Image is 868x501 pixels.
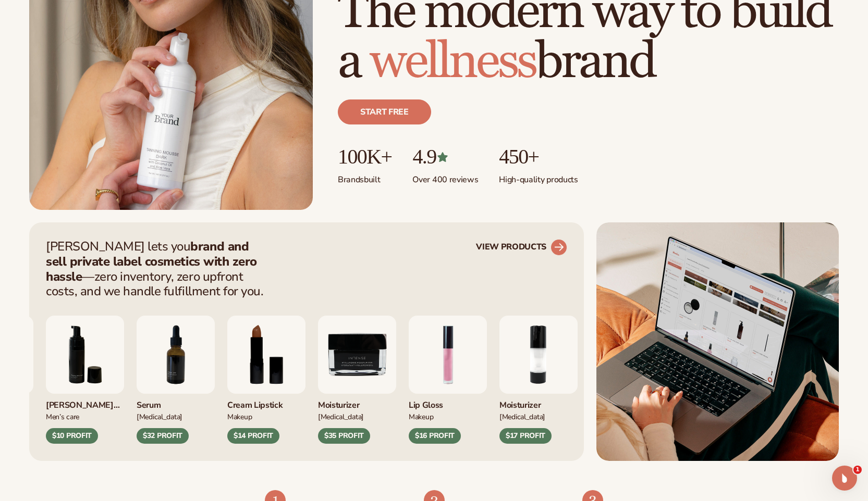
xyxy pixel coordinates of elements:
[46,411,124,422] div: Men’s Care
[499,168,578,185] p: High-quality products
[499,394,578,411] div: Moisturizer
[499,145,578,168] p: 450+
[409,316,487,394] img: Pink lip gloss.
[853,466,862,474] span: 1
[499,411,578,422] div: [MEDICAL_DATA]
[409,411,487,422] div: Makeup
[318,411,396,422] div: [MEDICAL_DATA]
[499,428,552,444] div: $17 PROFIT
[46,316,124,444] div: 6 / 9
[46,394,124,411] div: [PERSON_NAME] Wash
[409,428,461,444] div: $16 PROFIT
[227,316,305,444] div: 8 / 9
[476,239,567,256] a: VIEW PRODUCTS
[318,316,396,394] img: Moisturizer.
[46,238,257,285] strong: brand and sell private label cosmetics with zero hassle
[338,99,431,124] a: Start free
[318,428,370,444] div: $35 PROFIT
[596,222,839,461] img: Shopify Image 2
[409,394,487,411] div: Lip Gloss
[137,316,215,444] div: 7 / 9
[370,31,535,92] span: wellness
[46,316,124,394] img: Foaming beard wash.
[227,411,305,422] div: Makeup
[832,466,857,491] iframe: Intercom live chat
[137,394,215,411] div: Serum
[412,145,478,168] p: 4.9
[137,316,215,394] img: Collagen and retinol serum.
[318,316,396,444] div: 9 / 9
[137,428,189,444] div: $32 PROFIT
[227,428,279,444] div: $14 PROFIT
[318,394,396,411] div: Moisturizer
[499,316,578,394] img: Moisturizing lotion.
[499,316,578,444] div: 2 / 9
[227,316,305,394] img: Luxury cream lipstick.
[46,428,98,444] div: $10 PROFIT
[46,239,270,299] p: [PERSON_NAME] lets you —zero inventory, zero upfront costs, and we handle fulfillment for you.
[338,145,392,168] p: 100K+
[338,168,392,185] p: Brands built
[137,411,215,422] div: [MEDICAL_DATA]
[409,316,487,444] div: 1 / 9
[227,394,305,411] div: Cream Lipstick
[412,168,478,185] p: Over 400 reviews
